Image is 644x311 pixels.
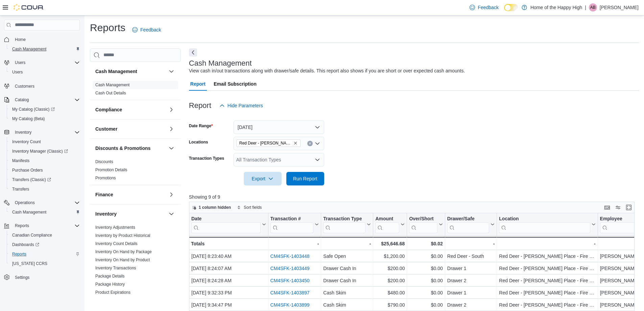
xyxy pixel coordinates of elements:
a: Home [12,36,28,44]
a: Cash Management [95,83,129,87]
h3: Compliance [95,106,122,113]
span: Users [12,59,80,67]
button: Operations [1,198,82,207]
a: Package History [95,282,125,287]
button: Drawer/Safe [447,216,495,233]
button: Enter fullscreen [625,203,633,212]
div: $480.00 [375,289,405,297]
span: Reports [9,250,80,258]
span: Reports [15,223,29,228]
span: Purchase Orders [12,168,43,173]
span: Red Deer - [PERSON_NAME] Place - Fire & Flower [239,140,292,147]
div: [PERSON_NAME] [600,301,644,309]
a: Feedback [129,23,164,37]
div: [DATE] 9:34:47 PM [191,301,266,309]
div: Employee [600,216,639,222]
button: Inventory [12,128,34,136]
button: Amount [375,216,405,233]
button: Operations [12,199,38,207]
span: Canadian Compliance [9,231,80,239]
div: $0.00 [409,289,443,297]
a: Cash Out Details [95,91,126,95]
div: $0.00 [409,264,443,272]
button: Sort fields [234,203,264,212]
a: Inventory Manager (Classic) [7,147,82,156]
span: Home [15,37,26,42]
h3: Customer [95,126,117,132]
span: Operations [12,199,80,207]
button: Catalog [1,95,82,105]
button: Display options [614,203,622,212]
button: Keyboard shortcuts [603,203,611,212]
span: Inventory On Hand by Package [95,249,152,254]
div: Red Deer - [PERSON_NAME] Place - Fire & Flower [499,276,595,285]
button: Users [7,67,82,77]
span: Reports [12,251,26,257]
div: [DATE] 8:24:28 AM [191,276,266,285]
span: Catalog [15,97,29,103]
button: Reports [1,221,82,230]
button: Discounts & Promotions [95,145,166,152]
span: Reports [12,222,80,230]
a: Reports [9,250,29,258]
a: Product Expirations [95,290,130,295]
h3: Finance [95,191,113,198]
button: Transfers [7,184,82,194]
div: Ashley Boychuk [589,3,597,12]
div: Over/Short [409,216,437,222]
p: | [585,3,586,12]
button: Hide Parameters [217,99,266,112]
button: Over/Short [409,216,443,233]
div: $25,646.68 [375,240,405,248]
span: Email Subscription [214,77,257,91]
label: Locations [189,139,208,145]
button: Export [244,172,282,185]
div: Totals [191,240,266,248]
span: Promotions [95,175,116,181]
span: Discounts [95,159,113,164]
button: Manifests [7,156,82,165]
div: Amount [375,216,399,233]
a: Inventory Manager (Classic) [9,147,71,155]
span: Cash Out Details [95,90,126,96]
span: Dashboards [9,241,80,249]
div: $0.02 [409,240,443,248]
span: Cash Management [9,208,80,216]
button: 1 column hidden [189,203,234,212]
span: My Catalog (Beta) [12,116,45,121]
span: Inventory [15,130,31,135]
span: My Catalog (Classic) [9,105,80,113]
button: Location [499,216,595,233]
a: Customers [12,82,37,90]
button: [US_STATE] CCRS [7,259,82,268]
a: Cash Management [9,45,49,53]
a: CM4SFK-1403448 [270,253,309,259]
button: Run Report [286,172,324,185]
span: Red Deer - Bower Place - Fire & Flower [236,139,301,147]
span: Dashboards [12,242,39,247]
button: Finance [95,191,166,198]
a: Transfers (Classic) [9,176,54,184]
span: [US_STATE] CCRS [12,261,47,266]
span: Inventory Manager (Classic) [12,149,68,154]
span: Customers [15,84,34,89]
div: Discounts & Promotions [90,158,181,185]
div: Red Deer - [PERSON_NAME] Place - Fire & Flower [499,264,595,272]
h3: Discounts & Promotions [95,145,150,152]
a: Package Details [95,274,125,279]
h1: Reports [90,21,125,35]
span: Cash Management [95,82,129,88]
div: $790.00 [375,301,405,309]
h3: Inventory [95,210,117,217]
span: Run Report [293,175,317,182]
span: Feedback [478,4,498,11]
div: - [323,240,371,248]
div: $1,200.00 [375,252,405,260]
button: Compliance [167,106,175,114]
button: Inventory Count [7,137,82,147]
span: My Catalog (Classic) [12,107,55,112]
p: Showing 9 of 9 [189,194,639,200]
span: Transfers [9,185,80,193]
